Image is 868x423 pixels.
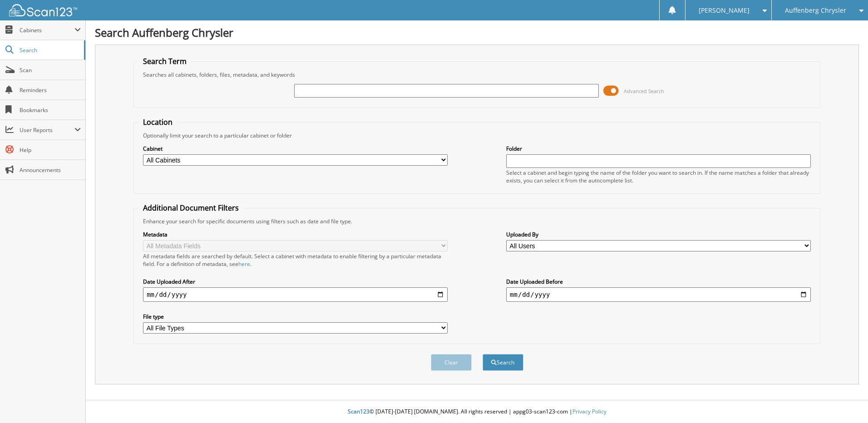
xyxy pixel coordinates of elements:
[138,132,815,139] div: Optionally limit your search to a particular cabinet or folder
[138,203,243,213] legend: Additional Document Filters
[138,217,815,225] div: Enhance your search for specific documents using filters such as date and file type.
[20,26,74,34] span: Cabinets
[506,287,811,302] input: end
[86,401,868,423] div: © [DATE]-[DATE] [DOMAIN_NAME]. All rights reserved | appg03-scan123-com |
[506,278,811,285] label: Date Uploaded Before
[20,66,81,74] span: Scan
[624,88,664,94] span: Advanced Search
[143,287,448,302] input: start
[9,4,77,16] img: scan123-logo-white.svg
[483,354,523,371] button: Search
[348,408,370,415] span: Scan123
[143,231,448,238] label: Metadata
[138,56,191,66] legend: Search Term
[20,166,81,174] span: Announcements
[20,86,81,94] span: Reminders
[20,146,81,154] span: Help
[138,71,815,79] div: Searches all cabinets, folders, files, metadata, and keywords
[143,252,448,268] div: All metadata fields are searched by default. Select a cabinet with metadata to enable filtering b...
[20,126,74,134] span: User Reports
[143,313,448,320] label: File type
[506,231,811,238] label: Uploaded By
[431,354,472,371] button: Clear
[138,117,177,127] legend: Location
[20,46,79,54] span: Search
[95,25,859,40] h1: Search Auffenberg Chrysler
[785,8,846,13] span: Auffenberg Chrysler
[238,260,250,268] a: here
[506,145,811,152] label: Folder
[699,8,750,13] span: [PERSON_NAME]
[506,169,811,184] div: Select a cabinet and begin typing the name of the folder you want to search in. If the name match...
[572,408,607,415] a: Privacy Policy
[20,106,81,114] span: Bookmarks
[143,278,448,285] label: Date Uploaded After
[143,145,448,152] label: Cabinet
